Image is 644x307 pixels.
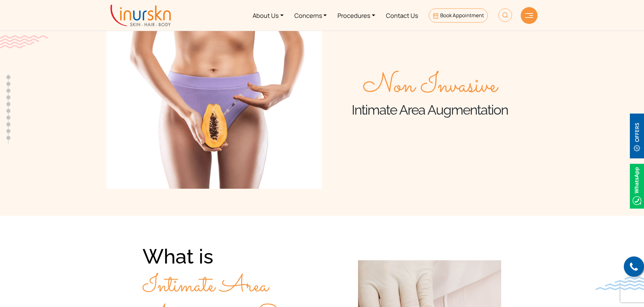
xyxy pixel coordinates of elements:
[289,3,332,28] a: Concerns
[110,5,171,26] img: inurskn-logo
[630,182,644,189] a: Whatsappicon
[630,114,644,158] img: offerBt
[363,71,497,101] span: Non Invasive
[630,164,644,209] img: Whatsappicon
[595,277,644,290] img: bluewave
[498,8,512,22] img: HeaderSearch
[332,3,381,28] a: Procedures
[440,12,484,19] span: Book Appointment
[396,128,467,143] a: Book Appointmentorange-arrow
[525,13,533,18] img: hamLine.svg
[405,132,458,138] span: Book Appointment
[247,3,289,28] a: About Us
[381,3,423,28] a: Contact Us
[451,134,458,138] img: orange-arrow
[429,8,488,23] a: Book Appointment
[322,101,538,118] h1: Intimate Area Augmentation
